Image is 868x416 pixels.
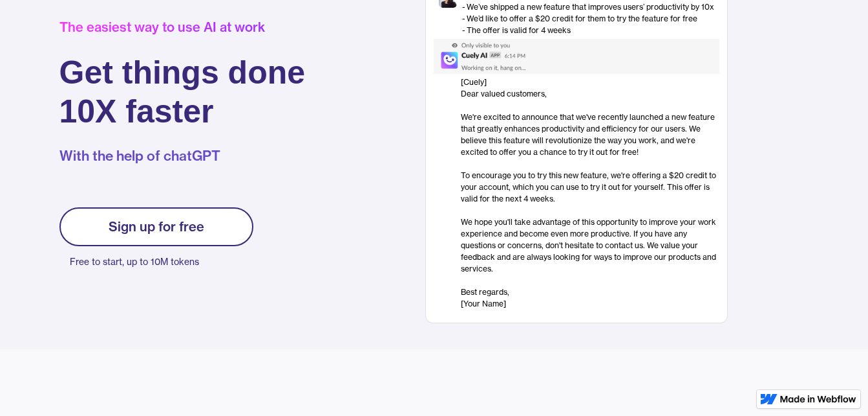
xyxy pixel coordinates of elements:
h1: Get things done 10X faster [59,53,306,131]
div: Sign up for free [109,219,204,235]
p: With the help of chatGPT [59,146,306,166]
div: The easiest way to use AI at work [59,19,306,35]
p: Free to start, up to 10M tokens [70,253,253,271]
img: Made in Webflow [780,395,856,403]
div: [Cuely] Dear valued customers, ‍ We're excited to announce that we've recently launched a new fea... [461,76,719,310]
a: Sign up for free [59,207,253,246]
